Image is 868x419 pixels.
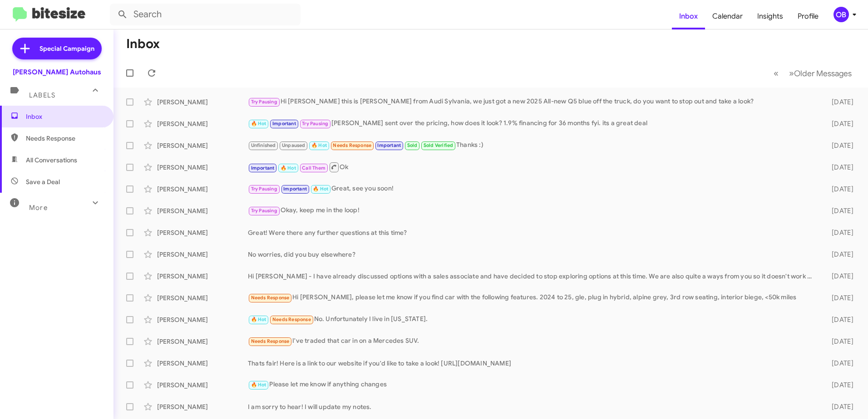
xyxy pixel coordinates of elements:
a: Insights [750,3,790,29]
div: Hi [PERSON_NAME], please let me know if you find car with the following features. 2024 to 25, gle... [248,292,817,303]
span: 🔥 Hot [313,186,328,192]
div: [PERSON_NAME] Autohaus [13,68,101,77]
button: OB [826,7,858,22]
span: Special Campaign [39,44,94,53]
span: Needs Response [251,295,290,301]
span: Important [272,121,296,127]
h1: Inbox [126,37,160,51]
div: [DATE] [817,250,861,259]
div: No worries, did you buy elsewhere? [248,250,817,259]
span: Call Them [302,165,325,171]
div: Hi [PERSON_NAME] - I have already discussed options with a sales associate and have decided to st... [248,272,817,281]
div: [PERSON_NAME] [157,380,248,390]
div: [DATE] [817,272,861,281]
div: [DATE] [817,163,861,172]
div: [PERSON_NAME] sent over the pricing, how does it look? 1.9% financing for 36 months fyi. its a gr... [248,118,817,129]
div: Ok [248,161,817,173]
div: Great, see you soon! [248,184,817,194]
span: Try Pausing [302,121,328,127]
div: [PERSON_NAME] [157,315,248,324]
div: Hi [PERSON_NAME] this is [PERSON_NAME] from Audi Sylvania, we just got a new 2025 All-new Q5 blue... [248,97,817,107]
span: 🔥 Hot [311,142,327,148]
div: [DATE] [817,141,861,150]
span: Save a Deal [26,177,60,186]
a: Profile [790,3,826,29]
div: I am sorry to hear! I will update my notes. [248,402,817,411]
div: Okay, keep me in the loop! [248,205,817,216]
span: Important [377,142,401,148]
span: « [774,68,779,79]
div: Thats fair! Here is a link to our website if you'd like to take a look! [URL][DOMAIN_NAME] [248,359,817,368]
span: Needs Response [272,317,311,322]
span: Needs Response [26,134,103,143]
div: [PERSON_NAME] [157,206,248,215]
div: [PERSON_NAME] [157,228,248,237]
div: [PERSON_NAME] [157,185,248,194]
div: [DATE] [817,337,861,346]
div: Great! Were there any further questions at this time? [248,228,817,237]
nav: Page navigation example [769,64,857,83]
span: Sold Verified [424,142,454,148]
div: I've traded that car in on a Mercedes SUV. [248,336,817,346]
span: Inbox [26,112,103,121]
div: [DATE] [817,359,861,368]
span: 🔥 Hot [251,317,266,322]
span: Older Messages [794,68,852,78]
span: Important [251,165,275,171]
div: [DATE] [817,293,861,302]
input: Search [110,4,301,25]
div: [PERSON_NAME] [157,402,248,411]
span: 🔥 Hot [251,382,266,388]
div: [PERSON_NAME] [157,359,248,368]
span: Labels [29,91,55,99]
span: More [29,204,48,212]
div: [DATE] [817,228,861,237]
span: Try Pausing [251,186,277,192]
span: Needs Response [251,338,290,344]
div: [PERSON_NAME] [157,163,248,172]
div: [PERSON_NAME] [157,272,248,281]
div: [DATE] [817,402,861,411]
span: Try Pausing [251,208,277,214]
span: All Conversations [26,156,77,165]
div: [PERSON_NAME] [157,119,248,128]
div: [PERSON_NAME] [157,337,248,346]
div: No. Unfortunately I live in [US_STATE]. [248,314,817,325]
div: OB [833,7,849,22]
div: [DATE] [817,206,861,215]
div: [DATE] [817,119,861,128]
div: Thanks :) [248,140,817,151]
span: 🔥 Hot [251,121,266,127]
span: 🔥 Hot [281,165,296,171]
span: Needs Response [333,142,371,148]
span: Sold [407,142,418,148]
div: Please let me know if anything changes [248,380,817,390]
button: Previous [768,64,784,83]
a: Inbox [672,3,705,29]
a: Special Campaign [12,38,102,59]
div: [DATE] [817,315,861,324]
div: [PERSON_NAME] [157,141,248,150]
div: [DATE] [817,185,861,194]
a: Calendar [705,3,750,29]
span: Important [283,186,307,192]
span: Unfinished [251,142,276,148]
div: [DATE] [817,380,861,390]
div: [DATE] [817,97,861,107]
span: Unpaused [282,142,306,148]
div: [PERSON_NAME] [157,97,248,107]
span: » [789,68,794,79]
div: [PERSON_NAME] [157,293,248,302]
span: Try Pausing [251,99,277,105]
div: [PERSON_NAME] [157,250,248,259]
button: Next [784,64,857,83]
